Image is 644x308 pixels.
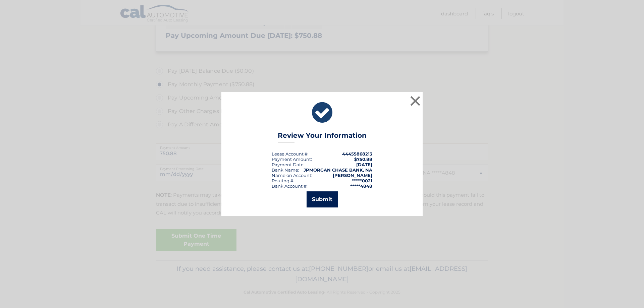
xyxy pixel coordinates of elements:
strong: 44455868213 [342,151,372,157]
button: × [409,94,422,108]
strong: [PERSON_NAME] [333,173,372,178]
div: : [272,162,305,167]
h3: Review Your Information [278,131,367,143]
button: Submit [307,191,338,207]
div: Lease Account #: [272,151,309,157]
div: Routing #: [272,178,294,183]
div: Name on Account: [272,173,312,178]
span: $750.88 [354,157,372,162]
div: Bank Name: [272,167,299,173]
div: Payment Amount: [272,157,312,162]
span: [DATE] [356,162,372,167]
strong: JPMORGAN CHASE BANK, NA [304,167,372,173]
div: Bank Account #: [272,183,308,189]
span: Payment Date [272,162,304,167]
